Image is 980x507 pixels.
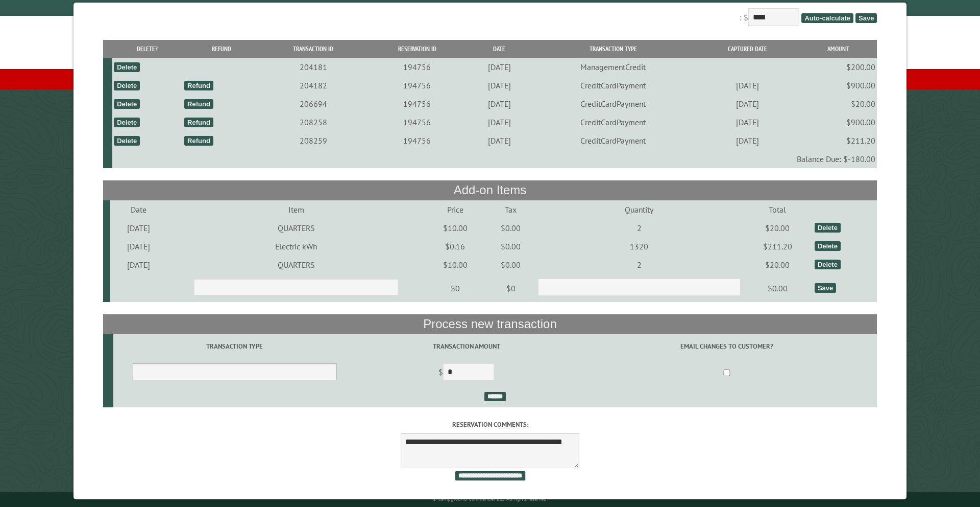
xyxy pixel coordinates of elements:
td: 194756 [366,113,468,131]
div: Delete [114,81,140,90]
td: $20.00 [742,219,813,237]
div: Refund [184,136,213,146]
label: Email changes to customer? [578,341,875,351]
td: $0.16 [425,237,485,256]
td: [DATE] [110,219,167,237]
td: [DATE] [468,113,530,131]
td: 208259 [260,131,366,150]
td: QUARTERS [167,219,425,237]
div: Refund [184,118,213,127]
label: Reservation comments: [103,420,877,429]
div: Refund [184,81,213,90]
td: $0 [485,274,536,303]
td: [DATE] [110,256,167,274]
td: $10.00 [425,256,485,274]
td: $0 [425,274,485,303]
td: CreditCardPayment [531,95,696,113]
th: Date [468,40,530,58]
td: [DATE] [468,131,530,150]
th: Amount [799,40,877,58]
td: QUARTERS [167,256,425,274]
td: Item [167,200,425,219]
td: $900.00 [799,76,877,95]
td: 194756 [366,131,468,150]
td: CreditCardPayment [531,131,696,150]
td: 2 [536,256,742,274]
td: 194756 [366,76,468,95]
td: Date [110,200,167,219]
div: Delete [114,62,140,72]
td: $211.20 [799,131,877,150]
td: $900.00 [799,113,877,131]
th: Delete? [112,40,183,58]
td: $10.00 [425,219,485,237]
div: Delete [114,136,140,146]
td: Electric kWh [167,237,425,256]
th: Transaction ID [260,40,366,58]
td: 2 [536,219,742,237]
td: [DATE] [696,76,799,95]
td: [DATE] [110,237,167,256]
span: Auto-calculate [801,13,853,23]
td: Quantity [536,200,742,219]
div: Delete [114,99,140,109]
th: Transaction Type [531,40,696,58]
td: [DATE] [696,131,799,150]
td: 204181 [260,58,366,76]
td: ManagementCredit [531,58,696,76]
th: Refund [183,40,260,58]
div: Refund [184,99,213,109]
th: Captured Date [696,40,799,58]
span: Save [855,13,877,23]
td: $ [356,359,577,387]
td: 206694 [260,95,366,113]
small: © Campground Commander LLC. All rights reserved. [432,496,548,502]
td: 194756 [366,58,468,76]
td: [DATE] [468,95,530,113]
th: Process new transaction [103,314,877,334]
td: $0.00 [485,219,536,237]
td: $0.00 [485,237,536,256]
td: CreditCardPayment [531,113,696,131]
td: 208258 [260,113,366,131]
div: Delete [114,118,140,127]
td: Balance Due: $-180.00 [112,150,877,168]
td: 204182 [260,76,366,95]
th: Reservation ID [366,40,468,58]
td: Total [742,200,813,219]
td: [DATE] [468,58,530,76]
div: Save [815,283,836,293]
td: [DATE] [468,76,530,95]
div: Delete [815,223,841,233]
label: Transaction Amount [358,341,575,351]
td: CreditCardPayment [531,76,696,95]
td: $0.00 [742,274,813,303]
div: Delete [815,260,841,269]
div: Delete [815,241,841,251]
td: $20.00 [742,256,813,274]
td: $20.00 [799,95,877,113]
td: $200.00 [799,58,877,76]
td: $211.20 [742,237,813,256]
td: $0.00 [485,256,536,274]
td: Tax [485,200,536,219]
td: 1320 [536,237,742,256]
th: Add-on Items [103,180,877,200]
td: [DATE] [696,95,799,113]
label: Transaction Type [115,341,355,351]
td: [DATE] [696,113,799,131]
td: 194756 [366,95,468,113]
td: Price [425,200,485,219]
